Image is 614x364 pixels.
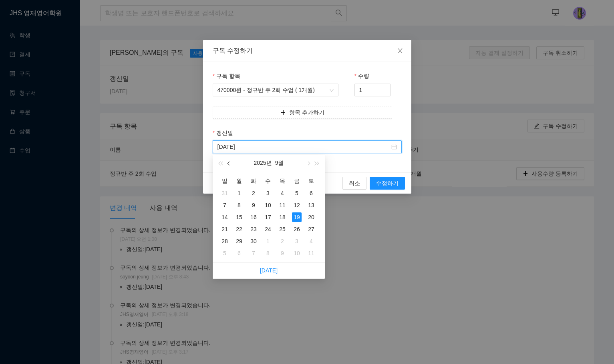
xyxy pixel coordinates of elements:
div: 2 [249,188,258,198]
td: 2025-09-18 [275,211,290,223]
th: 월 [232,174,246,187]
td: 2025-10-06 [232,247,246,259]
td: 2025-09-16 [246,211,261,223]
td: 2025-09-30 [246,235,261,247]
td: 2025-09-01 [232,187,246,199]
div: 10 [292,248,302,258]
div: 12 [292,200,302,210]
button: 취소 [342,177,366,190]
div: 22 [234,224,244,234]
a: [DATE] [260,267,278,274]
th: 목 [275,174,290,187]
div: 21 [220,224,229,234]
div: 18 [278,212,287,222]
td: 2025-09-28 [217,235,232,247]
span: 취소 [349,179,360,188]
button: 수정하기 [370,177,405,190]
td: 2025-09-17 [261,211,275,223]
th: 토 [304,174,318,187]
button: 9월 [275,155,284,171]
div: 3 [263,188,273,198]
div: 7 [220,200,229,210]
input: 수량 [355,84,390,96]
span: plus [280,110,286,116]
div: 23 [249,224,258,234]
div: 27 [306,224,316,234]
td: 2025-09-21 [217,223,232,235]
th: 화 [246,174,261,187]
th: 수 [261,174,275,187]
td: 2025-10-10 [290,247,304,259]
th: 일 [217,174,232,187]
span: 470000원 - 정규반 주 2회 수업 ( 1개월) [217,84,334,96]
td: 2025-09-14 [217,211,232,223]
div: 30 [249,236,258,246]
div: 1 [234,188,244,198]
td: 2025-10-02 [275,235,290,247]
div: 26 [292,224,302,234]
label: 수량 [354,72,369,80]
td: 2025-09-03 [261,187,275,199]
div: 13 [306,200,316,210]
td: 2025-10-05 [217,247,232,259]
div: 28 [220,236,229,246]
div: 20 [306,212,316,222]
div: 17 [263,212,273,222]
td: 2025-10-07 [246,247,261,259]
div: 29 [234,236,244,246]
td: 2025-09-05 [290,187,304,199]
button: plus항목 추가하기 [213,106,392,119]
div: 16 [249,212,258,222]
button: 2025년 [254,155,272,171]
div: 5 [292,188,302,198]
div: 8 [234,200,244,210]
label: 구독 항목 [213,72,240,80]
td: 2025-09-04 [275,187,290,199]
td: 2025-10-11 [304,247,318,259]
td: 2025-09-13 [304,199,318,211]
td: 2025-09-23 [246,223,261,235]
td: 2025-09-07 [217,199,232,211]
span: 수정하기 [376,179,399,188]
div: 6 [306,188,316,198]
td: 2025-09-29 [232,235,246,247]
label: 갱신일 [213,128,233,137]
div: 3 [292,236,302,246]
td: 2025-09-12 [290,199,304,211]
th: 금 [290,174,304,187]
div: 2 [278,236,287,246]
span: close [397,48,403,54]
td: 2025-08-31 [217,187,232,199]
div: 1 [263,236,273,246]
td: 2025-09-20 [304,211,318,223]
div: 15 [234,212,244,222]
td: 2025-09-11 [275,199,290,211]
td: 2025-10-04 [304,235,318,247]
td: 2025-09-15 [232,211,246,223]
td: 2025-09-06 [304,187,318,199]
td: 2025-09-19 [290,211,304,223]
td: 2025-10-01 [261,235,275,247]
div: 11 [306,248,316,258]
div: 4 [278,188,287,198]
div: 4 [306,236,316,246]
td: 2025-09-08 [232,199,246,211]
div: 8 [263,248,273,258]
td: 2025-09-25 [275,223,290,235]
td: 2025-09-09 [246,199,261,211]
input: 갱신일 [217,142,390,151]
div: 9 [278,248,287,258]
div: 31 [220,188,229,198]
td: 2025-09-22 [232,223,246,235]
td: 2025-09-27 [304,223,318,235]
div: 24 [263,224,273,234]
div: 6 [234,248,244,258]
td: 2025-09-24 [261,223,275,235]
button: Close [389,40,411,62]
div: 7 [249,248,258,258]
span: 항목 추가하기 [289,108,324,117]
div: 9 [249,200,258,210]
td: 2025-10-08 [261,247,275,259]
td: 2025-09-10 [261,199,275,211]
div: 14 [220,212,229,222]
